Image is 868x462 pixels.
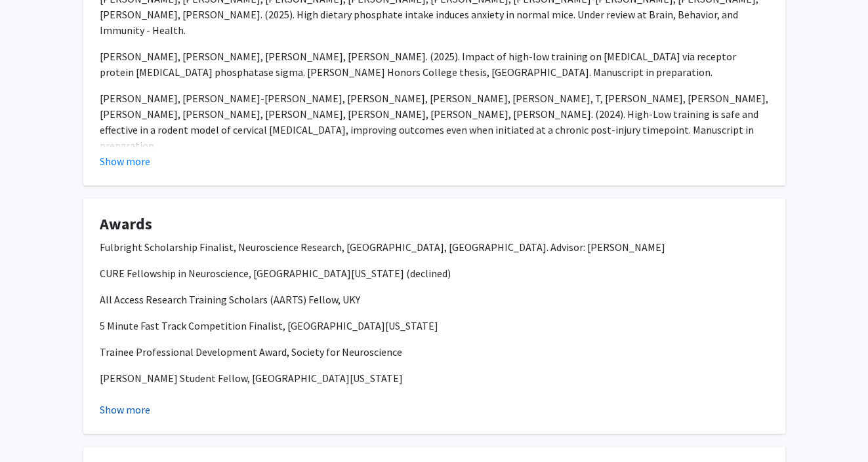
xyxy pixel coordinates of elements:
[100,344,769,360] p: Trainee Professional Development Award, Society for Neuroscience
[100,90,769,153] p: [PERSON_NAME], [PERSON_NAME]-[PERSON_NAME], [PERSON_NAME], [PERSON_NAME], [PERSON_NAME], T, [PERS...
[100,370,769,386] p: [PERSON_NAME] Student Fellow, [GEOGRAPHIC_DATA][US_STATE]
[10,403,56,452] iframe: Chat
[100,292,769,307] p: All Access Research Training Scholars (AARTS) Fellow, UKY
[100,215,769,234] h4: Awards
[100,48,769,80] p: [PERSON_NAME], [PERSON_NAME], [PERSON_NAME], [PERSON_NAME]. (2025). Impact of high-low training o...
[100,402,150,417] button: Show more
[100,318,769,334] p: 5 Minute Fast Track Competition Finalist, [GEOGRAPHIC_DATA][US_STATE]
[100,239,769,255] p: Fulbright Scholarship Finalist, Neuroscience Research, [GEOGRAPHIC_DATA], [GEOGRAPHIC_DATA]. Advi...
[100,265,769,281] p: CURE Fellowship in Neuroscience, [GEOGRAPHIC_DATA][US_STATE] (declined)
[100,153,150,169] button: Show more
